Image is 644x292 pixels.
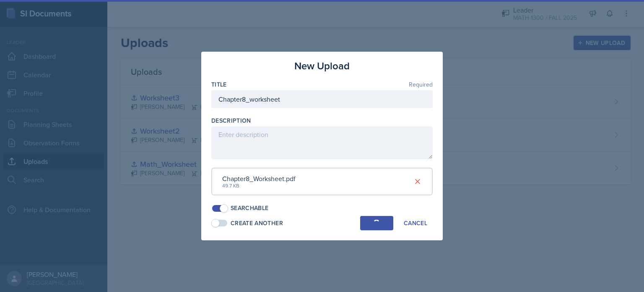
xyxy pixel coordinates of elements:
div: Searchable [231,204,269,213]
label: Description [211,116,251,125]
span: Required [409,82,433,87]
label: Title [211,80,227,89]
input: Enter title [211,90,433,108]
button: Cancel [398,216,433,230]
div: 49.7 KB [222,182,296,189]
div: Chapter8_Worksheet.pdf [222,174,296,184]
div: Cancel [404,220,427,226]
div: Create Another [231,219,283,228]
h3: New Upload [294,58,350,74]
